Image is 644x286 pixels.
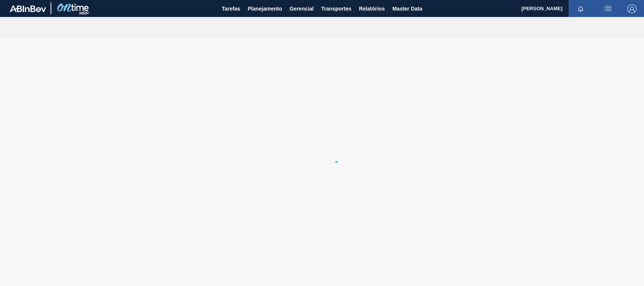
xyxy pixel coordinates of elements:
span: Master Data [392,4,422,13]
img: TNhmsLtSVTkK8tSr43FrP2fwEKptu5GPRR3wAAAABJRU5ErkJggg== [10,5,46,12]
button: Notificações [569,3,593,14]
img: Logout [627,4,636,13]
span: Relatórios [359,4,384,13]
span: Gerencial [290,4,314,13]
span: Tarefas [222,4,240,13]
img: userActions [603,4,612,13]
span: Transportes [321,4,351,13]
span: Planejamento [247,4,282,13]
